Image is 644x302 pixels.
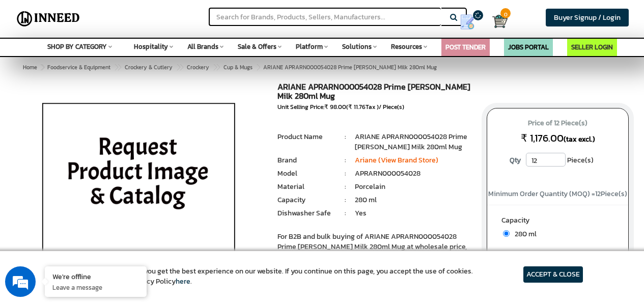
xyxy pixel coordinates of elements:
[445,42,486,52] a: POST TENDER
[379,102,404,112] span: / Piece(s)
[256,61,261,73] span: >
[510,229,537,239] span: 280 ml
[342,42,372,51] span: Solutions
[176,276,190,287] a: here
[546,9,629,26] a: Buyer Signup / Login
[450,10,492,34] a: my Quotes
[277,155,335,166] li: Brand
[187,42,218,51] span: All Brands
[296,42,323,51] span: Platform
[355,155,438,166] a: Ariane (View Brand Store)
[277,208,335,218] li: Dishwasher Safe
[335,132,355,142] li: :
[223,63,253,71] span: Cup & Mugs
[595,188,601,199] span: 12
[277,169,335,179] li: Model
[45,61,113,73] a: Foodservice & Equipment
[391,42,422,51] span: Resources
[521,130,564,146] span: ₹ 1,176.00
[185,61,211,73] a: Crockery
[277,103,472,112] div: Unit Selling Price: ( Tax )
[123,61,175,73] a: Crockery & Cutlery
[335,208,355,218] li: :
[505,153,526,168] label: Qty
[134,42,168,51] span: Hospitality
[45,63,437,71] span: ARIANE APRARN000054028 Prime [PERSON_NAME] Milk 280ml Mug
[277,83,472,103] h1: ARIANE APRARN000054028 Prime [PERSON_NAME] Milk 280ml Mug
[492,10,499,33] a: Cart 0
[335,169,355,179] li: :
[47,42,107,51] span: SHOP BY CATEGORY
[492,14,508,29] img: Cart
[238,42,276,51] span: Sale & Offers
[277,232,472,272] p: For B2B and bulk buying of ARIANE APRARN000054028 Prime [PERSON_NAME] Milk 280ml Mug at wholesale...
[335,182,355,192] li: :
[501,215,614,228] label: Capacity
[497,115,619,131] span: Price of 12 Piece(s)
[348,102,366,112] span: ₹ 11.76
[355,169,471,179] li: APRARN000054028
[355,182,471,192] li: Porcelain
[335,155,355,166] li: :
[209,8,441,26] input: Search for Brands, Products, Sellers, Manufacturers...
[277,195,335,205] li: Capacity
[187,63,209,71] span: Crockery
[52,283,139,292] p: Leave a message
[554,12,621,23] span: Buyer Signup / Login
[41,63,44,71] span: >
[52,271,139,281] div: We're offline
[564,134,595,145] span: (tax excl.)
[324,102,346,112] span: ₹ 98.00
[114,61,119,73] span: >
[567,153,594,168] span: Piece(s)
[176,61,181,73] span: >
[335,195,355,205] li: :
[277,132,335,142] li: Product Name
[523,266,583,283] article: ACCEPT & CLOSE
[125,63,173,71] span: Crockery & Cutlery
[213,61,218,73] span: >
[355,195,471,205] li: 280 ml
[500,8,511,18] span: 0
[221,61,255,73] a: Cup & Mugs
[277,182,335,192] li: Material
[460,14,475,30] img: Show My Quotes
[47,63,110,71] span: Foodservice & Equipment
[571,42,613,52] a: SELLER LOGIN
[14,6,83,32] img: Inneed.Market
[355,208,471,218] li: Yes
[355,132,471,152] li: ARIANE APRARN000054028 Prime [PERSON_NAME] Milk 280ml Mug
[488,188,627,199] span: Minimum Order Quantity (MOQ) = Piece(s)
[21,61,39,73] a: Home
[508,42,549,52] a: JOBS PORTAL
[61,266,473,287] article: We use cookies to ensure you get the best experience on our website. If you continue on this page...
